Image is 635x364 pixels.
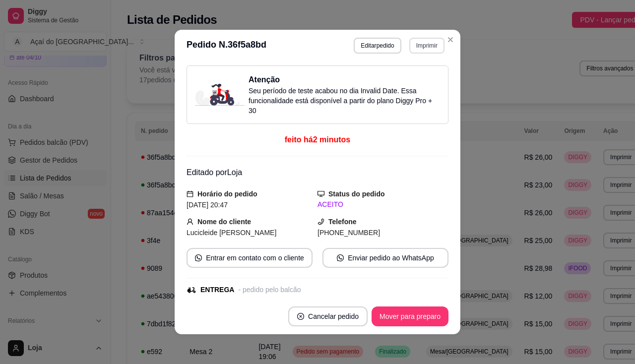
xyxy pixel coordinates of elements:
span: user [187,218,193,225]
span: calendar [187,190,193,197]
button: Mover para preparo [372,306,448,326]
h3: Pedido N. 36f5a8bd [187,38,266,54]
span: desktop [317,190,324,197]
span: Editado por Loja [187,168,242,177]
span: phone [317,218,324,225]
button: Close [443,32,458,48]
button: whats-appEnviar pedido ao WhatsApp [322,248,448,268]
button: Editarpedido [354,38,401,54]
span: close-circle [297,313,304,320]
strong: Horário do pedido [197,190,257,198]
span: feito há 2 minutos [285,135,350,144]
button: close-circleCancelar pedido [288,306,368,326]
span: whats-app [195,254,202,261]
span: [PHONE_NUMBER] [317,229,380,237]
button: Imprimir [409,38,444,54]
p: Seu período de teste acabou no dia Invalid Date . Essa funcionalidade está disponível a partir do... [249,86,440,116]
div: ACEITO [317,199,448,210]
div: - pedido pelo balcão [238,285,301,295]
span: [DATE] 20:47 [187,201,228,209]
strong: Status do pedido [328,190,385,198]
button: whats-appEntrar em contato com o cliente [187,248,313,268]
span: Lucicleide [PERSON_NAME] [187,229,276,237]
strong: Telefone [328,218,357,226]
img: delivery-image [195,84,245,106]
span: whats-app [337,254,344,261]
strong: Nome do cliente [197,218,251,226]
h3: Atenção [249,74,440,86]
div: ENTREGA [200,285,234,295]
